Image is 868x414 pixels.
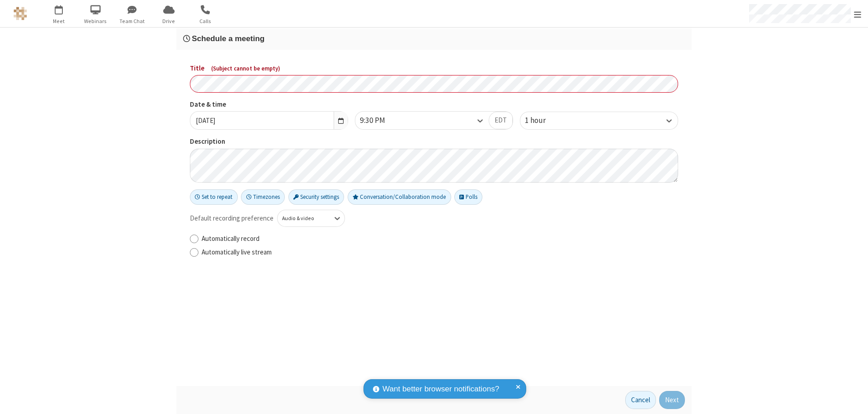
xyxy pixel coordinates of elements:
[202,247,678,258] label: Automatically live stream
[190,63,678,74] label: Title
[288,189,344,205] button: Security settings
[115,17,149,25] span: Team Chat
[189,17,222,25] span: Calls
[348,189,451,205] button: Conversation/Collaboration mode
[152,17,186,25] span: Drive
[190,213,274,224] span: Default recording preference
[190,99,348,110] label: Date & time
[282,214,325,222] div: Audio & video
[192,34,264,43] span: Schedule a meeting
[14,7,27,20] img: QA Selenium DO NOT DELETE OR CHANGE
[79,17,113,25] span: Webinars
[382,383,499,395] span: Want better browser notifications?
[489,112,513,130] button: EDT
[659,391,685,409] button: Next
[625,391,656,409] button: Cancel
[202,234,678,244] label: Automatically record
[241,189,285,205] button: Timezones
[525,115,561,127] div: 1 hour
[190,189,238,205] button: Set to repeat
[190,136,678,147] label: Description
[211,65,280,72] span: ( Subject cannot be empty )
[42,17,76,25] span: Meet
[360,115,401,127] div: 9:30 PM
[454,189,482,205] button: Polls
